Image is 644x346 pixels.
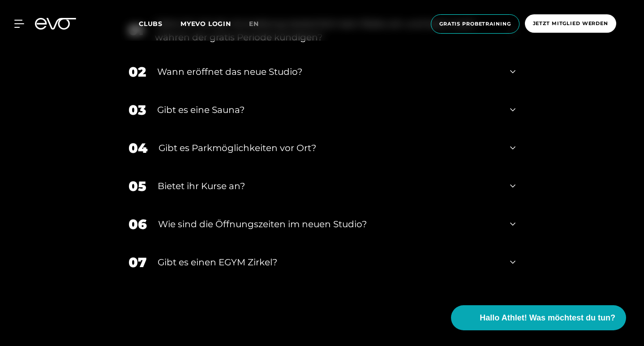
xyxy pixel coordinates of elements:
div: Bietet ihr Kurse an? [158,179,499,193]
div: Gibt es eine Sauna? [157,103,499,117]
button: Hallo Athlet! Was möchtest du tun? [451,305,626,330]
div: 07 [129,252,146,272]
a: Jetzt Mitglied werden [522,14,619,34]
div: 06 [129,214,147,234]
div: Gibt es Parkmöglichkeiten vor Ort? [159,141,499,155]
span: en [249,20,259,28]
span: Jetzt Mitglied werden [533,20,608,27]
div: 03 [129,100,146,120]
a: en [249,19,270,29]
a: Gratis Probetraining [428,14,522,34]
div: 02 [129,62,146,82]
a: MYEVO LOGIN [180,20,231,28]
div: 04 [129,138,147,158]
div: 05 [129,176,146,196]
span: Clubs [139,20,163,28]
a: Clubs [139,19,180,28]
div: ​Wie sind die Öffnungszeiten im neuen Studio? [158,217,499,231]
div: Wann eröffnet das neue Studio? [157,65,499,78]
div: Gibt es einen EGYM Zirkel? [158,255,499,269]
span: Gratis Probetraining [439,20,511,28]
span: Hallo Athlet! Was möchtest du tun? [480,312,615,324]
